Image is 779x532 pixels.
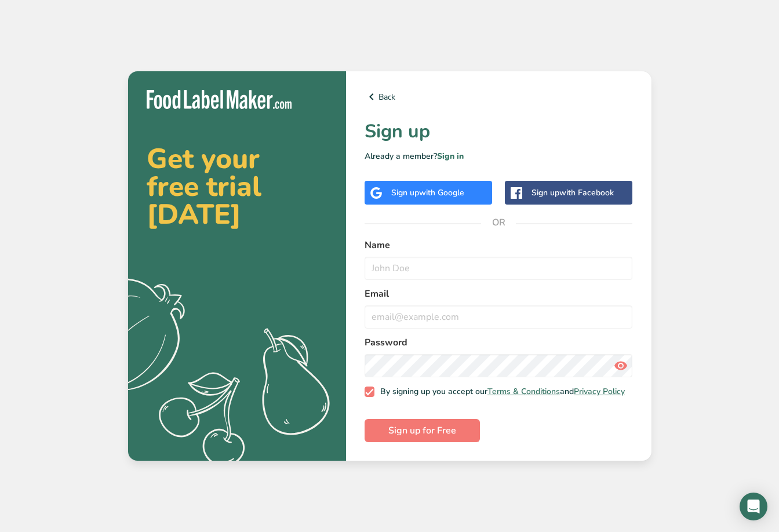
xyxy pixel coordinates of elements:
[365,305,633,329] input: email@example.com
[365,336,633,349] label: Password
[487,386,560,397] a: Terms & Conditions
[365,150,633,162] p: Already a member?
[147,145,327,228] h2: Get your free trial [DATE]
[437,151,464,162] a: Sign in
[365,419,480,442] button: Sign up for Free
[391,187,464,199] div: Sign up
[574,386,625,397] a: Privacy Policy
[365,257,633,280] input: John Doe
[365,118,633,145] h1: Sign up
[365,238,633,252] label: Name
[388,424,456,438] span: Sign up for Free
[419,187,464,198] span: with Google
[740,493,767,520] div: Open Intercom Messenger
[559,187,614,198] span: with Facebook
[365,287,633,301] label: Email
[481,205,516,240] span: OR
[147,90,292,109] img: Food Label Maker
[532,187,614,199] div: Sign up
[365,90,633,104] a: Back
[374,387,625,397] span: By signing up you accept our and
